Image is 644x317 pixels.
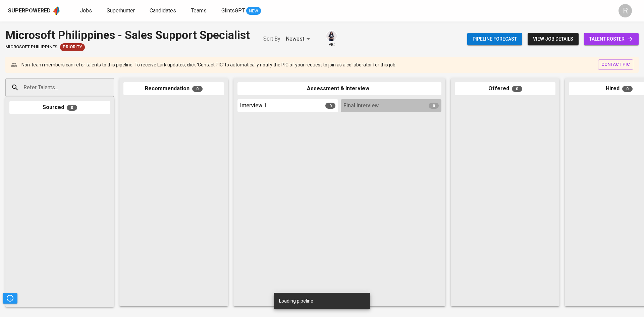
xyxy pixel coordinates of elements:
[52,6,61,16] img: app logo
[60,43,85,51] div: New Job received from Demand Team
[67,105,77,111] span: 0
[326,30,337,48] div: pic
[221,7,245,14] span: GlintsGPT
[60,44,85,50] span: Priority
[150,7,177,15] a: Candidates
[584,33,639,45] a: talent roster
[8,7,51,15] div: Superpowered
[240,102,267,110] span: Interview 1
[598,59,633,70] button: contact pic
[191,7,207,14] span: Teams
[533,35,573,43] span: view job details
[279,295,313,307] div: Loading pipeline
[622,86,633,92] span: 0
[263,35,280,43] p: Sort By
[429,103,439,109] span: 0
[237,82,441,95] div: Assessment & Interview
[528,33,579,45] button: view job details
[326,31,337,41] img: monata@glints.com
[221,7,261,15] a: GlintsGPT NEW
[3,293,17,304] button: Pipeline Triggers
[601,61,630,68] span: contact pic
[107,7,135,14] span: Superhunter
[9,101,110,114] div: Sourced
[512,86,522,92] span: 0
[21,61,396,68] p: Non-team members can refer talents to this pipeline. To receive Lark updates, click 'Contact PIC'...
[246,8,261,14] span: NEW
[123,82,224,95] div: Recommendation
[80,7,93,15] a: Jobs
[473,35,517,43] span: Pipeline forecast
[286,33,312,45] div: Newest
[150,7,176,14] span: Candidates
[467,33,522,45] button: Pipeline forecast
[455,82,555,95] div: Offered
[5,44,57,50] span: Microsoft Philippines
[110,87,112,88] button: Open
[619,4,632,17] div: R
[8,6,61,16] a: Superpoweredapp logo
[286,35,304,43] p: Newest
[325,103,335,109] span: 0
[191,7,208,15] a: Teams
[343,102,379,110] span: Final Interview
[589,35,633,43] span: talent roster
[5,27,250,43] div: Microsoft Philippines - Sales Support Specialist
[80,7,92,14] span: Jobs
[107,7,136,15] a: Superhunter
[192,86,203,92] span: 0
